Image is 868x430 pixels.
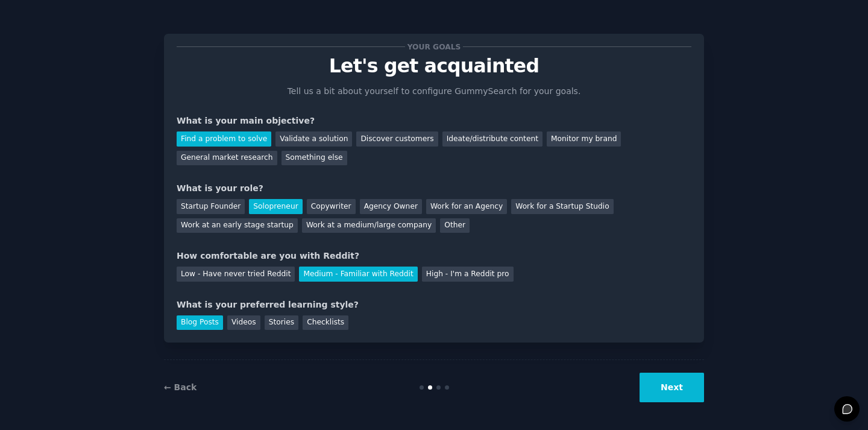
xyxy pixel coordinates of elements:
div: Monitor my brand [547,131,621,147]
div: What is your role? [177,182,691,195]
div: Work for a Startup Studio [511,199,613,214]
div: Checklists [303,315,348,330]
div: Something else [281,151,347,166]
div: What is your main objective? [177,115,691,127]
div: Startup Founder [177,199,245,214]
div: Find a problem to solve [177,131,271,147]
div: Low - Have never tried Reddit [177,267,295,282]
div: Videos [227,315,260,330]
div: Solopreneur [249,199,302,214]
div: How comfortable are you with Reddit? [177,250,691,262]
div: Work at an early stage startup [177,218,298,233]
div: Medium - Familiar with Reddit [299,267,417,282]
div: Other [440,218,470,233]
div: Agency Owner [360,199,422,214]
div: Work for an Agency [426,199,507,214]
div: Work at a medium/large company [302,218,436,233]
div: What is your preferred learning style? [177,299,691,311]
div: Validate a solution [275,131,352,147]
div: Discover customers [356,131,438,147]
div: Stories [265,315,298,330]
span: Your goals [405,40,463,53]
a: ← Back [164,382,197,392]
button: Next [640,373,704,402]
p: Tell us a bit about yourself to configure GummySearch for your goals. [282,85,586,98]
div: High - I'm a Reddit pro [422,267,514,282]
div: Blog Posts [177,315,223,330]
p: Let's get acquainted [177,55,691,77]
div: General market research [177,151,277,166]
div: Ideate/distribute content [442,131,542,147]
div: Copywriter [307,199,356,214]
